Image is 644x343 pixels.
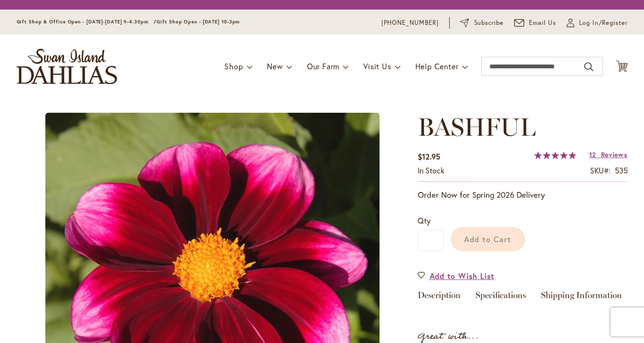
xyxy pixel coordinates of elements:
a: Add to Wish List [418,270,495,281]
span: Reviews [601,150,628,159]
a: Subscribe [460,18,504,28]
p: Order Now for Spring 2026 Delivery [418,189,628,201]
span: Shop [224,61,243,71]
div: Detailed Product Info [418,291,628,305]
span: Log In/Register [579,18,628,28]
a: Description [418,291,461,305]
span: New [267,61,283,71]
div: 535 [615,165,628,176]
span: In stock [418,165,444,175]
span: Subscribe [474,18,504,28]
span: Gift Shop & Office Open - [DATE]-[DATE] 9-4:30pm / [17,19,157,25]
span: Visit Us [363,61,391,71]
a: Shipping Information [541,291,622,305]
div: Availability [418,165,444,176]
div: 99% [534,151,576,159]
button: Search [584,59,593,75]
span: Gift Shop Open - [DATE] 10-3pm [157,19,240,25]
a: [PHONE_NUMBER] [381,18,439,28]
span: Qty [418,215,431,225]
span: BASHFUL [418,112,536,142]
strong: SKU [590,165,611,175]
span: Email Us [529,18,556,28]
a: 12 Reviews [589,150,628,159]
span: 12 [589,150,596,159]
span: Add to Wish List [430,270,495,281]
a: store logo [17,49,117,84]
a: Email Us [514,18,556,28]
span: $12.95 [418,151,440,161]
a: Log In/Register [567,18,628,28]
span: Help Center [415,61,459,71]
a: Specifications [475,291,526,305]
span: Our Farm [307,61,339,71]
